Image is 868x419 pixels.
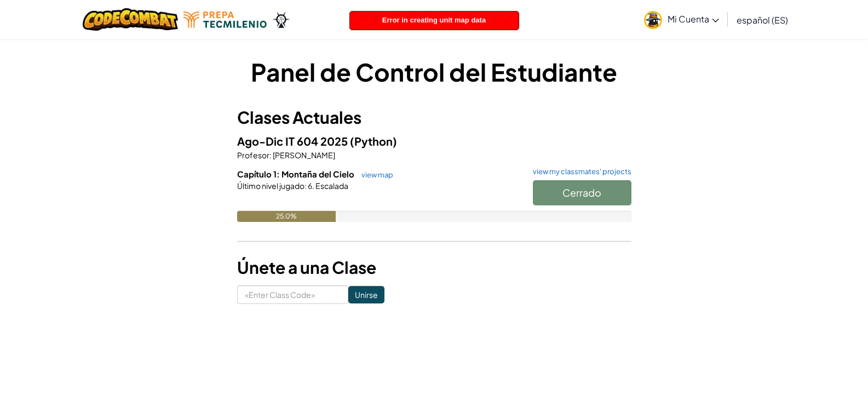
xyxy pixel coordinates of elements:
[237,255,631,280] h3: Únete a una Clase
[237,55,631,89] h1: Panel de Control del Estudiante
[348,286,384,303] input: Unirse
[272,12,290,28] img: Ozaria
[436,5,501,35] a: Mis Cursos
[237,181,304,191] span: Último nivel jugado
[731,5,794,35] a: español (ES)
[644,11,662,29] img: avatar
[382,16,486,24] span: Error in creating unit map data
[668,13,719,25] span: Mi Cuenta
[237,105,631,130] h3: Clases Actuales
[237,211,336,222] div: 25.0%
[314,181,348,191] span: Escalada
[237,169,356,179] span: Capítulo 1: Montaña del Cielo
[183,12,267,28] img: Tecmilenio logo
[83,8,179,31] img: CodeCombat logo
[272,150,335,160] span: [PERSON_NAME]
[639,2,725,37] a: Mi Cuenta
[356,170,393,179] a: view map
[304,181,307,191] span: :
[307,181,314,191] span: 6.
[269,150,272,160] span: :
[737,14,788,26] span: español (ES)
[237,285,348,304] input: <Enter Class Code>
[237,150,269,160] span: Profesor
[527,168,631,175] a: view my classmates' projects
[237,134,350,148] span: Ago-Dic IT 604 2025
[350,134,397,148] span: (Python)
